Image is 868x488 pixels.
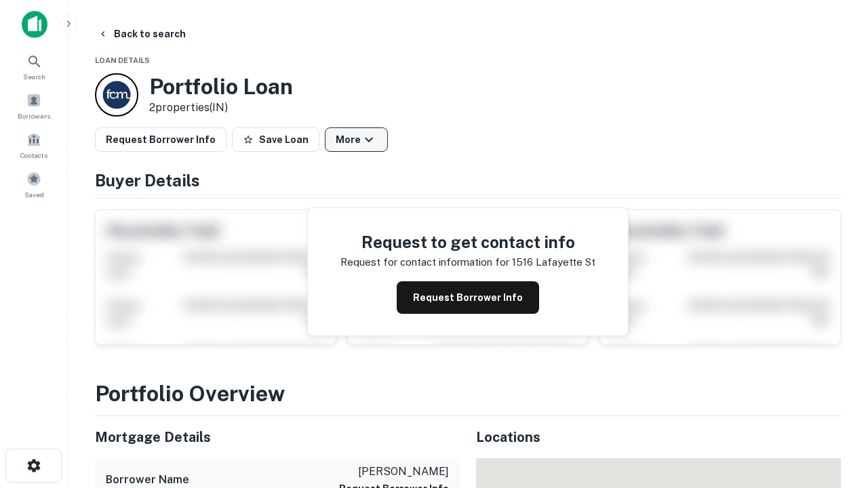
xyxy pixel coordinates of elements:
a: Contacts [4,127,64,163]
span: Loan Details [95,56,150,64]
a: Saved [4,166,64,203]
iframe: Chat Widget [800,336,868,401]
h4: Request to get contact info [340,230,595,254]
span: Borrowers [18,110,50,121]
a: Search [4,48,64,85]
h5: Locations [476,427,841,447]
button: Save Loan [232,127,319,152]
span: Contacts [20,150,47,161]
p: 1516 lafayette st [512,254,595,270]
span: Search [23,71,45,82]
img: capitalize-icon.png [22,11,47,38]
a: Borrowers [4,87,64,124]
p: Request for contact information for [340,254,509,270]
button: More [325,127,388,152]
button: Request Borrower Info [95,127,226,152]
span: Saved [24,189,44,200]
h3: Portfolio Overview [95,378,841,410]
button: Back to search [92,22,191,46]
h4: Buyer Details [95,168,841,192]
h6: Borrower Name [106,472,189,488]
p: [PERSON_NAME] [339,464,449,480]
button: Request Borrower Info [397,281,539,314]
h5: Mortgage Details [95,427,460,447]
h3: Portfolio Loan [149,74,293,100]
p: 2 properties (IN) [149,100,293,116]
